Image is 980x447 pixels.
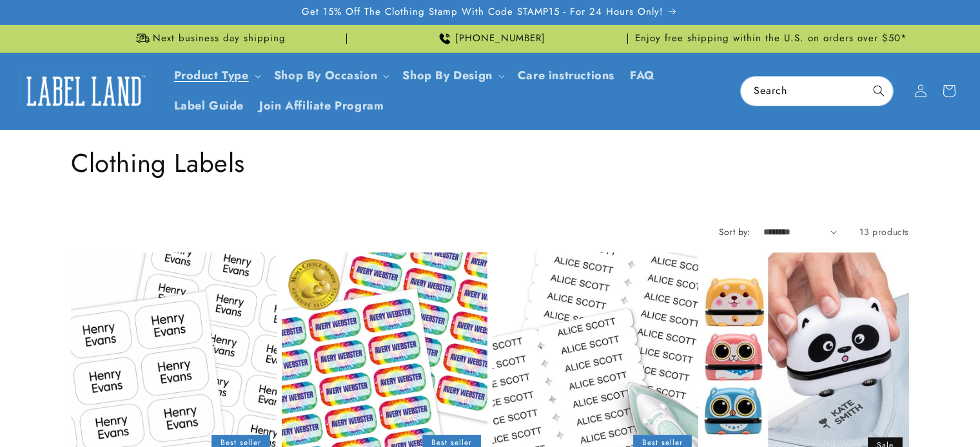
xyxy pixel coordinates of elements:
[174,67,249,84] a: Product Type
[865,77,893,105] button: Search
[633,25,909,52] div: Announcement
[251,91,391,121] a: Join Affiliate Program
[622,61,663,91] a: FAQ
[510,61,622,91] a: Care instructions
[630,68,655,83] span: FAQ
[259,99,384,113] span: Join Affiliate Program
[266,61,395,91] summary: Shop By Occasion
[71,25,347,52] div: Announcement
[19,71,148,111] img: Label Land
[166,91,252,121] a: Label Guide
[719,225,750,238] label: Sort by:
[302,6,663,19] span: Get 15% Off The Clothing Stamp With Code STAMP15 - For 24 Hours Only!
[71,146,909,180] h1: Clothing Labels
[166,61,266,91] summary: Product Type
[635,32,907,45] span: Enjoy free shipping within the U.S. on orders over $50*
[395,61,509,91] summary: Shop By Design
[153,32,286,45] span: Next business day shipping
[402,67,492,84] a: Shop By Design
[15,66,153,116] a: Label Land
[455,32,545,45] span: [PHONE_NUMBER]
[352,25,628,52] div: Announcement
[859,225,909,238] span: 13 products
[174,99,244,113] span: Label Guide
[274,68,378,83] span: Shop By Occasion
[709,386,967,434] iframe: Gorgias Floating Chat
[518,68,614,83] span: Care instructions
